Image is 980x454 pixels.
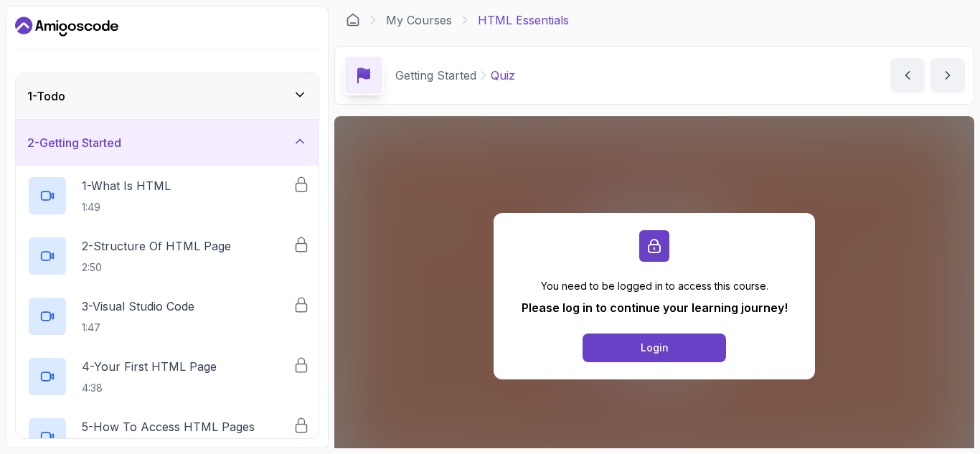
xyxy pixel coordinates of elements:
[82,237,231,255] p: 2 - Structure Of HTML Page
[395,67,476,84] p: Getting Started
[27,236,307,276] button: 2-Structure Of HTML Page2:50
[930,58,965,93] button: next content
[82,298,194,315] p: 3 - Visual Studio Code
[478,11,569,29] p: HTML Essentials
[522,299,788,316] p: Please log in to continue your learning journey!
[27,134,121,151] h3: 2 - Getting Started
[641,341,669,355] div: Login
[27,176,307,216] button: 1-What Is HTML1:49
[583,334,726,362] button: Login
[82,260,231,275] p: 2:50
[27,88,65,105] h3: 1 - Todo
[82,200,171,214] p: 1:49
[491,67,515,84] p: Quiz
[16,120,319,166] button: 2-Getting Started
[82,418,255,435] p: 5 - How To Access HTML Pages
[16,73,319,119] button: 1-Todo
[82,381,217,395] p: 4:38
[82,321,194,335] p: 1:47
[346,13,360,27] a: Dashboard
[82,358,217,375] p: 4 - Your First HTML Page
[27,356,307,397] button: 4-Your First HTML Page4:38
[82,177,171,194] p: 1 - What Is HTML
[15,15,118,38] a: Dashboard
[27,296,307,336] button: 3-Visual Studio Code1:47
[386,11,452,29] a: My Courses
[890,58,925,93] button: previous content
[522,279,788,293] p: You need to be logged in to access this course.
